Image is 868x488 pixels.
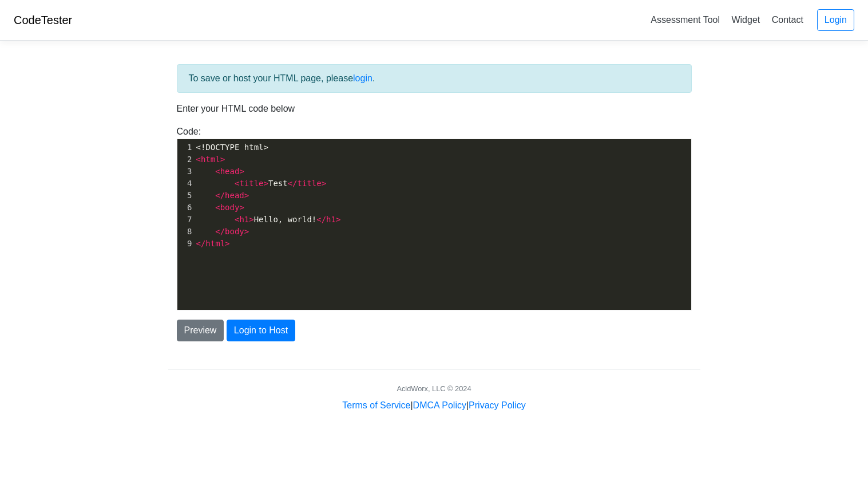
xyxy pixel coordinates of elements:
span: Test [196,179,327,188]
div: Code: [168,125,700,310]
a: Assessment Tool [646,10,724,29]
a: Terms of Service [342,400,410,410]
span: </ [288,179,298,188]
span: > [239,203,244,212]
span: > [249,215,253,224]
span: </ [196,239,206,248]
p: Enter your HTML code below [177,102,692,116]
span: > [244,191,249,200]
div: 8 [177,226,194,238]
span: < [215,203,220,212]
div: | | [342,399,525,412]
div: 6 [177,202,194,214]
div: To save or host your HTML page, please . [177,64,692,93]
div: 5 [177,190,194,202]
div: 9 [177,238,194,250]
a: Widget [727,10,764,29]
a: Login [817,9,854,31]
span: < [235,179,239,188]
span: > [220,155,225,164]
span: body [225,227,244,236]
span: Hello, world! [196,215,341,224]
span: <!DOCTYPE html> [196,143,268,152]
span: </ [215,191,225,200]
span: > [239,167,244,176]
span: html [205,239,225,248]
button: Login to Host [227,320,295,341]
span: title [239,179,263,188]
a: login [353,73,372,83]
span: title [298,179,322,188]
a: DMCA Policy [413,400,466,410]
span: > [264,179,268,188]
span: body [220,203,240,212]
span: < [235,215,239,224]
span: < [215,167,220,176]
span: > [322,179,326,188]
span: </ [215,227,225,236]
span: head [225,191,244,200]
span: > [244,227,249,236]
div: 4 [177,178,194,190]
span: h1 [239,215,249,224]
a: CodeTester [14,14,72,26]
div: 2 [177,154,194,166]
button: Preview [177,320,224,341]
span: head [220,167,240,176]
div: AcidWorx, LLC © 2024 [397,383,471,394]
div: 3 [177,166,194,178]
div: 7 [177,214,194,226]
span: html [201,155,220,164]
span: > [336,215,340,224]
span: < [196,155,201,164]
a: Contact [767,10,808,29]
span: h1 [326,215,336,224]
div: 1 [177,141,194,154]
a: Privacy Policy [469,400,526,410]
span: > [225,239,229,248]
span: </ [316,215,326,224]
